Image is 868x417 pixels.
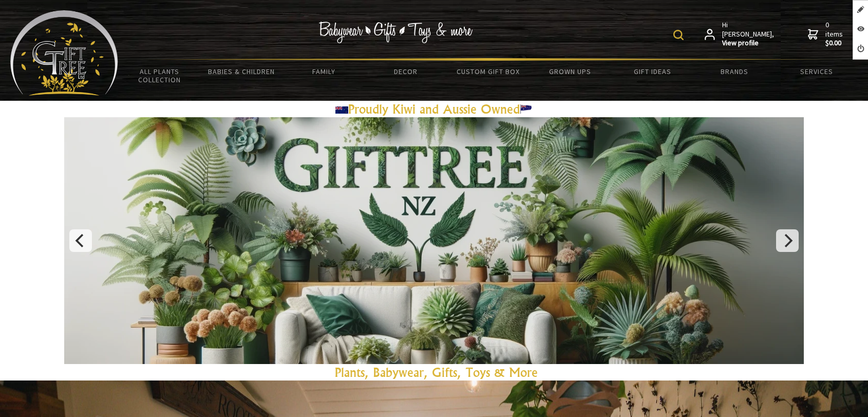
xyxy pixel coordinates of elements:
[447,61,529,82] a: Custom Gift Box
[69,229,92,252] button: Previous
[200,61,282,82] a: Babies & Children
[722,39,775,48] strong: View profile
[825,39,845,48] strong: $0.00
[335,101,533,117] a: Proudly Kiwi and Aussie Owned
[693,61,776,82] a: Brands
[118,61,200,90] a: All Plants Collection
[282,61,365,82] a: Family
[365,61,447,82] a: Decor
[808,21,845,48] a: 0 items$0.00
[722,21,775,48] span: Hi [PERSON_NAME],
[705,21,775,48] a: Hi [PERSON_NAME],View profile
[776,229,799,252] button: Next
[673,30,684,40] img: product search
[319,22,473,43] img: Babywear - Gifts - Toys & more
[776,61,858,82] a: Services
[825,20,845,48] span: 0 items
[529,61,611,82] a: Grown Ups
[10,10,118,96] img: Babyware - Gifts - Toys and more...
[335,365,532,380] a: Plants, Babywear, Gifts, Toys & Mor
[611,61,693,82] a: Gift Ideas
